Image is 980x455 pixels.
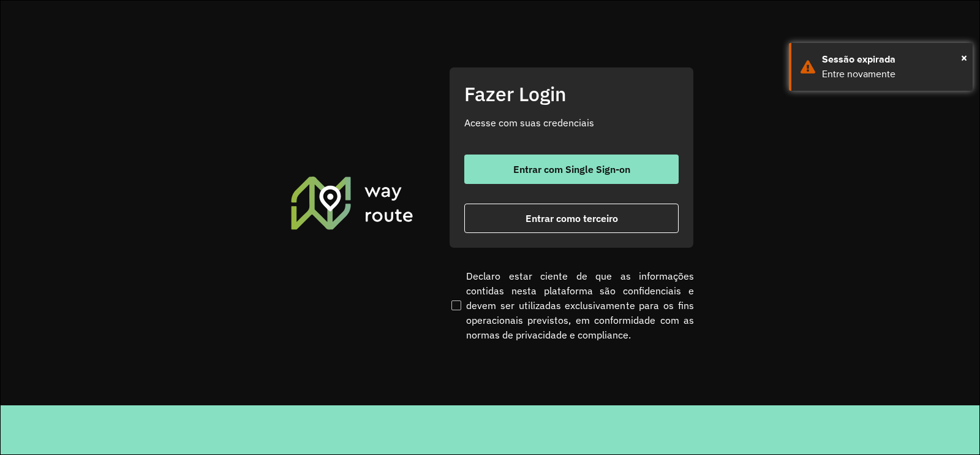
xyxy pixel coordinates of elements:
[464,82,679,105] h2: Fazer Login
[449,269,694,342] label: Declaro estar ciente de que as informações contidas nesta plataforma são confidenciais e devem se...
[961,48,967,67] button: Close
[961,48,967,67] span: ×
[822,52,963,67] div: Sessão expirada
[526,213,618,223] span: Entrar como terceiro
[822,67,963,82] div: Entre novamente
[513,164,630,174] span: Entrar com Single Sign-on
[464,155,679,184] button: button
[464,115,679,130] p: Acesse com suas credenciais
[464,204,679,233] button: button
[289,175,415,231] img: Roteirizador AmbevTech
